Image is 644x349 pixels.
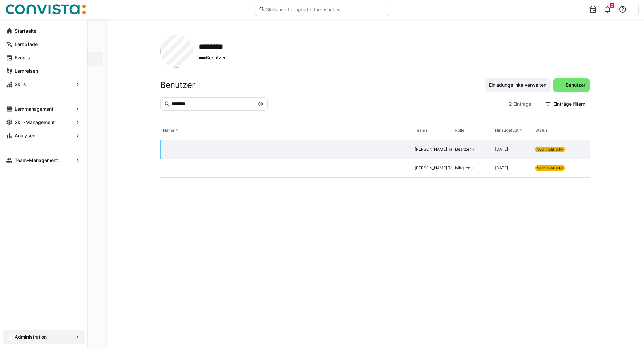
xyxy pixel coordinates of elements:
[485,78,551,92] button: Einladungslinks verwalten
[488,82,547,89] span: Einladungslinks verwalten
[552,101,586,107] span: Einträge filtern
[611,3,613,7] span: 2
[553,78,590,92] button: Benutzer
[495,147,508,152] span: [DATE]
[415,147,459,152] div: [PERSON_NAME] Team
[537,166,563,170] span: Noch nicht aktiv
[415,165,459,171] div: [PERSON_NAME] Team
[541,97,590,111] button: Einträge filtern
[160,80,195,90] h2: Benutzer
[495,165,508,170] span: [DATE]
[455,147,471,152] div: Besitzer
[495,128,518,133] div: Hinzugefügt
[509,101,512,107] span: 2
[537,147,563,151] span: Noch nicht aktiv
[199,54,226,61] span: Benutzer
[455,165,470,171] div: Mitglied
[513,101,531,107] span: Einträge
[265,6,385,12] input: Skills und Lernpfade durchsuchen…
[415,128,427,133] div: Teams
[565,82,586,89] span: Benutzer
[535,128,547,133] div: Status
[455,128,464,133] div: Rolle
[163,128,174,133] div: Name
